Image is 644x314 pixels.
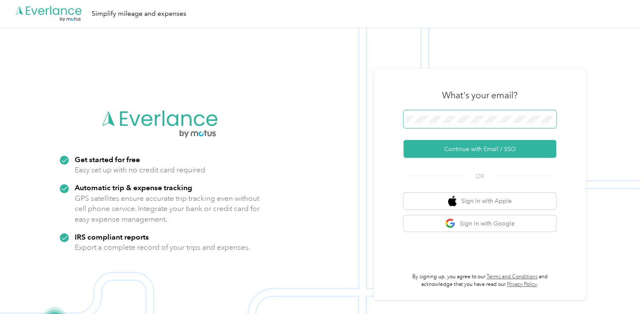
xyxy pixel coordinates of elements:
button: apple logoSign in with Apple [403,193,556,209]
p: Easy set up with no credit card required [75,165,205,175]
a: Privacy Policy [507,281,537,288]
div: Simplify mileage and expenses [92,9,186,19]
strong: Get started for free [75,155,140,164]
button: google logoSign in with Google [403,215,556,232]
button: Continue with Email / SSO [403,140,556,158]
strong: IRS compliant reports [75,232,149,241]
img: google logo [445,218,456,229]
p: Export a complete record of your trips and expenses. [75,242,250,253]
a: Terms and Conditions [487,274,538,280]
img: apple logo [448,196,456,206]
p: By signing up, you agree to our and acknowledge that you have read our . [403,273,556,288]
h3: What's your email? [442,89,518,101]
strong: Automatic trip & expense tracking [75,183,192,192]
span: OR [465,172,495,181]
p: GPS satellites ensure accurate trip tracking even without cell phone service. Integrate your bank... [75,193,260,225]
